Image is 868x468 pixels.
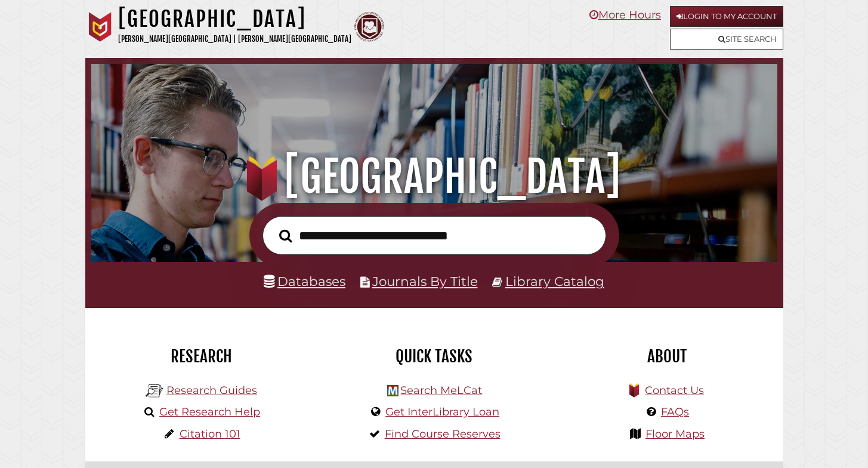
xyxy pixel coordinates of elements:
h1: [GEOGRAPHIC_DATA] [104,150,764,203]
a: Citation 101 [180,427,240,441]
h2: Research [94,346,309,367]
img: Hekman Library Logo [387,385,399,396]
a: Get Research Help [159,405,260,418]
h1: [GEOGRAPHIC_DATA] [118,6,351,32]
a: Floor Maps [645,427,705,441]
a: Library Catalog [505,273,604,289]
a: Find Course Reserves [385,427,501,441]
a: Site Search [670,29,783,50]
a: Research Guides [166,384,257,397]
img: Calvin University [85,12,115,42]
p: [PERSON_NAME][GEOGRAPHIC_DATA] | [PERSON_NAME][GEOGRAPHIC_DATA] [118,32,351,46]
a: Get InterLibrary Loan [385,405,499,418]
a: Journals By Title [372,273,478,289]
a: Search MeLCat [400,384,482,397]
a: FAQs [661,405,689,418]
a: More Hours [589,8,661,21]
img: Hekman Library Logo [146,382,163,400]
h2: Quick Tasks [327,346,542,367]
a: Databases [264,273,345,289]
button: Search [273,226,298,245]
img: Calvin Theological Seminary [354,12,384,42]
a: Login to My Account [670,6,783,27]
i: Search [279,229,292,242]
h2: About [560,346,774,367]
a: Contact Us [645,384,704,397]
